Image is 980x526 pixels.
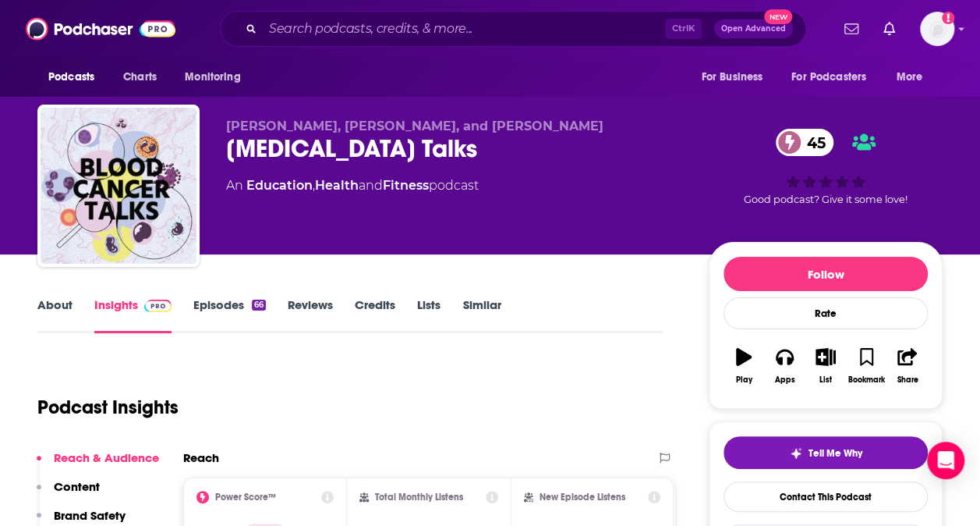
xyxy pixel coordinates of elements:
[288,297,333,333] a: Reviews
[724,338,764,394] button: Play
[315,178,359,193] a: Health
[37,297,73,333] a: About
[775,375,795,385] div: Apps
[942,12,954,24] svg: Add a profile image
[263,16,665,41] input: Search podcasts, credits, & more...
[144,300,172,312] img: Podchaser Pro
[193,297,266,333] a: Episodes66
[226,119,603,133] span: [PERSON_NAME], [PERSON_NAME], and [PERSON_NAME]
[791,66,866,88] span: For Podcasters
[721,25,786,33] span: Open Advanced
[690,62,782,92] button: open menu
[764,9,792,24] span: New
[37,396,179,419] h1: Podcast Insights
[920,12,954,46] span: Logged in as hoffmacv
[359,178,383,193] span: and
[736,375,752,385] div: Play
[37,62,115,92] button: open menu
[886,62,943,92] button: open menu
[838,16,865,42] a: Show notifications dropdown
[920,12,954,46] button: Show profile menu
[174,62,260,92] button: open menu
[37,450,159,479] button: Reach & Audience
[665,19,702,39] span: Ctrl K
[781,62,889,92] button: open menu
[927,442,964,479] div: Open Intercom Messenger
[790,447,802,460] img: tell me why sparkle
[54,508,126,523] p: Brand Safety
[887,338,928,394] button: Share
[819,375,832,385] div: List
[897,375,918,385] div: Share
[744,194,907,205] span: Good podcast? Give it some love!
[701,66,762,88] span: For Business
[185,66,240,88] span: Monitoring
[724,482,928,512] a: Contact This Podcast
[252,300,266,311] div: 66
[375,492,463,503] h2: Total Monthly Listens
[846,338,886,394] button: Bookmark
[313,178,315,193] span: ,
[714,20,793,38] button: Open AdvancedNew
[26,14,175,44] img: Podchaser - Follow, Share and Rate Podcasts
[462,297,501,333] a: Similar
[724,257,928,291] button: Follow
[226,176,479,195] div: An podcast
[417,297,440,333] a: Lists
[48,66,94,88] span: Podcasts
[848,375,885,385] div: Bookmark
[37,479,100,508] button: Content
[355,297,395,333] a: Credits
[383,178,429,193] a: Fitness
[724,297,928,329] div: Rate
[220,11,806,47] div: Search podcasts, credits, & more...
[113,62,166,92] a: Charts
[54,479,100,494] p: Content
[183,450,219,465] h2: Reach
[123,66,157,88] span: Charts
[54,450,159,465] p: Reach & Audience
[724,436,928,469] button: tell me why sparkleTell Me Why
[776,129,833,156] a: 45
[920,12,954,46] img: User Profile
[805,338,846,394] button: List
[877,16,901,42] a: Show notifications dropdown
[791,129,833,156] span: 45
[246,178,313,193] a: Education
[709,119,943,215] div: 45Good podcast? Give it some love!
[897,66,923,88] span: More
[764,338,805,394] button: Apps
[215,492,276,503] h2: Power Score™
[540,492,625,503] h2: New Episode Listens
[808,447,862,460] span: Tell Me Why
[41,108,196,264] img: Blood Cancer Talks
[94,297,172,333] a: InsightsPodchaser Pro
